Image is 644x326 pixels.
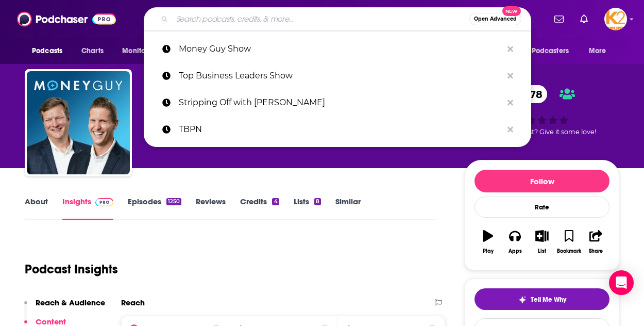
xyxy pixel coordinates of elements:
span: Tell Me Why [531,296,566,304]
span: Charts [81,44,104,58]
img: tell me why sparkle [518,296,527,304]
p: TBPN [179,116,502,143]
span: Podcasts [32,44,62,58]
p: Reach & Audience [36,298,105,307]
div: Search podcasts, credits, & more... [144,7,531,31]
p: Top Business Leaders Show [179,62,502,89]
span: 78 [519,85,548,103]
a: Lists8 [294,197,321,220]
span: Monitoring [122,44,159,58]
img: Money Guy Show [27,71,130,174]
button: Play [474,223,501,260]
button: Show profile menu [604,8,627,30]
img: Podchaser Pro [95,198,113,206]
div: 4 [272,198,279,205]
button: open menu [25,41,76,61]
a: About [25,197,48,220]
a: Credits4 [240,197,279,220]
span: New [502,6,521,16]
input: Search podcasts, credits, & more... [172,11,469,27]
button: Follow [474,170,609,192]
h1: Podcast Insights [25,262,118,277]
span: Good podcast? Give it some love! [488,128,596,136]
p: Money Guy Show [179,36,502,62]
button: open menu [582,41,619,61]
button: Bookmark [555,223,582,260]
div: Play [483,248,494,254]
a: InsightsPodchaser Pro [62,197,113,220]
div: Open Intercom Messenger [609,270,634,295]
img: Podchaser - Follow, Share and Rate Podcasts [17,9,116,29]
a: Similar [335,197,361,220]
a: Top Business Leaders Show [144,62,531,89]
a: Money Guy Show [144,36,531,62]
a: Reviews [196,197,226,220]
button: tell me why sparkleTell Me Why [474,288,609,310]
a: Show notifications dropdown [550,10,568,28]
span: More [589,44,606,58]
button: List [529,223,555,260]
button: Apps [501,223,528,260]
div: Share [589,248,603,254]
span: Open Advanced [474,17,517,22]
a: TBPN [144,116,531,143]
div: Apps [509,248,522,254]
span: For Podcasters [519,44,569,58]
button: Share [583,223,609,260]
div: 8 [314,198,321,205]
button: open menu [115,41,172,61]
div: 78Good podcast? Give it some love! [465,78,619,142]
button: Reach & Audience [24,298,105,317]
span: Logged in as K2Krupp [604,8,627,30]
button: open menu [513,41,584,61]
h2: Reach [121,298,145,307]
p: Stripping Off with Matt Haycox [179,89,502,116]
div: Rate [474,197,609,218]
button: Open AdvancedNew [469,13,521,25]
a: Stripping Off with [PERSON_NAME] [144,89,531,116]
div: List [538,248,546,254]
a: Episodes1250 [128,197,181,220]
div: 1250 [166,198,181,205]
div: Bookmark [557,248,581,254]
img: User Profile [604,8,627,30]
a: Charts [75,41,110,61]
a: Show notifications dropdown [576,10,592,28]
